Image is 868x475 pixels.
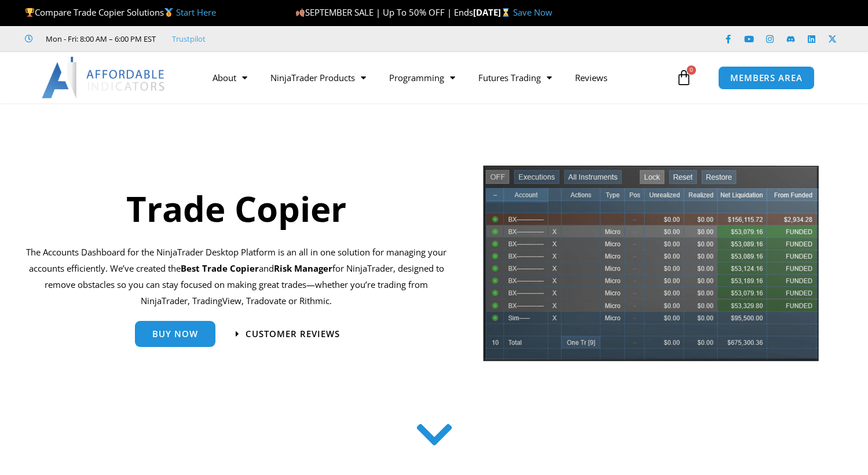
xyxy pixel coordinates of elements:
[473,6,513,18] strong: [DATE]
[467,64,563,91] a: Futures Trading
[201,64,673,91] nav: Menu
[563,64,619,91] a: Reviews
[26,244,447,309] p: The Accounts Dashboard for the NinjaTrader Desktop Platform is an all in one solution for managin...
[42,57,166,98] img: LogoAI | Affordable Indicators – NinjaTrader
[181,262,259,274] b: Best Trade Copier
[164,8,173,17] img: 🥇
[378,64,467,91] a: Programming
[295,6,473,18] span: SEPTEMBER SALE | Up To 50% OFF | Ends
[501,8,510,17] img: ⌛
[172,32,206,46] a: Trustpilot
[246,330,340,338] span: Customer Reviews
[718,66,815,90] a: MEMBERS AREA
[26,184,447,233] h1: Trade Copier
[687,65,696,75] span: 0
[274,262,332,274] strong: Risk Manager
[658,61,709,94] a: 0
[176,6,216,18] a: Start Here
[43,32,156,46] span: Mon - Fri: 8:00 AM – 6:00 PM EST
[152,330,198,338] span: Buy Now
[259,64,378,91] a: NinjaTrader Products
[135,321,215,347] a: Buy Now
[513,6,552,18] a: Save Now
[482,164,820,371] img: tradecopier | Affordable Indicators – NinjaTrader
[201,64,259,91] a: About
[730,74,803,82] span: MEMBERS AREA
[25,8,34,17] img: 🏆
[296,8,305,17] img: 🍂
[25,6,216,18] span: Compare Trade Copier Solutions
[236,330,340,338] a: Customer Reviews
